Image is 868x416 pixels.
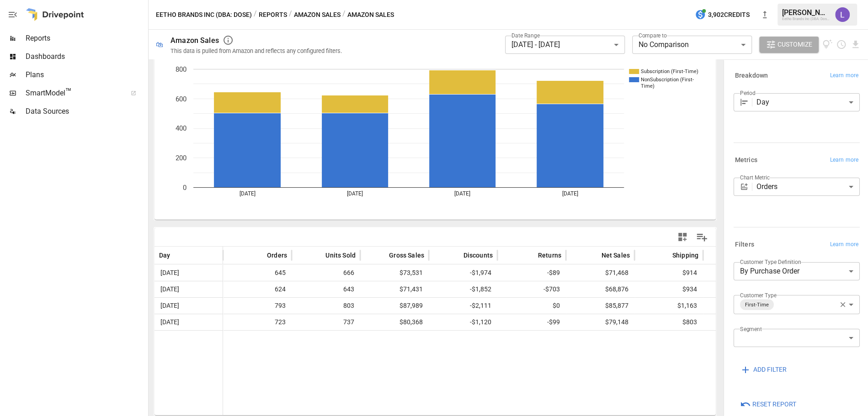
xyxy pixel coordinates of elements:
[365,314,424,330] span: $80,368
[641,68,698,74] text: Subscription (First-Time)
[759,37,819,53] button: Customize
[176,65,186,74] text: 800
[159,281,181,297] span: [DATE]
[449,249,462,262] button: Sort
[253,249,266,262] button: Sort
[632,36,752,54] div: No Comparison
[228,298,287,314] span: 793
[570,281,630,297] span: $68,876
[753,364,787,375] span: ADD FILTER
[159,314,181,330] span: [DATE]
[524,249,537,262] button: Sort
[672,251,698,260] span: Shipping
[587,249,600,262] button: Sort
[641,77,694,83] text: NonSubscription (First-
[639,265,698,281] span: $914
[156,9,252,21] button: Eetho Brands Inc (DBA: Dose)
[375,249,388,262] button: Sort
[259,9,287,21] button: Reports
[433,265,493,281] span: -$1,974
[325,251,356,260] span: Units Sold
[433,314,493,330] span: -$1,120
[740,89,756,97] label: Period
[365,281,424,297] span: $71,431
[342,9,346,21] div: /
[756,178,860,196] div: Orders
[782,17,830,21] div: Eetho Brands Inc (DBA: Dose)
[156,40,163,49] div: 🛍
[740,174,770,181] label: Chart Metric
[463,251,493,260] span: Discounts
[734,396,803,412] button: Reset Report
[365,298,424,314] span: $87,989
[289,9,292,21] div: /
[26,51,146,62] span: Dashboards
[159,251,170,260] span: Day
[296,265,356,281] span: 666
[502,281,561,297] span: -$703
[740,258,801,266] label: Customer Type Definition
[176,95,186,103] text: 600
[708,314,767,330] span: $326
[822,37,833,53] button: View documentation
[641,83,655,89] text: Time)
[752,399,796,410] span: Reset Report
[170,36,219,45] div: Amazon Sales
[26,33,146,44] span: Reports
[741,300,772,310] span: First-Time
[735,71,768,81] h6: Breakdown
[502,265,561,281] span: -$89
[708,298,767,314] span: $1
[294,9,341,21] button: Amazon Sales
[734,362,793,378] button: ADD FILTER
[639,281,698,297] span: $934
[830,156,858,165] span: Learn more
[740,291,777,299] label: Customer Type
[433,298,493,314] span: -$2,111
[26,69,146,80] span: Plans
[296,281,356,297] span: 643
[830,2,855,27] button: Lindsay North
[756,93,860,111] div: Day
[782,8,830,17] div: [PERSON_NAME]
[639,298,698,314] span: $1,163
[228,265,287,281] span: 645
[835,7,850,22] img: Lindsay North
[691,6,753,23] button: 3,902Credits
[570,298,630,314] span: $85,877
[228,314,287,330] span: 723
[639,314,698,330] span: $803
[735,155,757,165] h6: Metrics
[176,154,186,162] text: 200
[176,124,186,132] text: 400
[502,314,561,330] span: -$99
[154,55,707,220] svg: A chart.
[267,251,287,260] span: Orders
[159,298,181,314] span: [DATE]
[433,281,493,297] span: -$1,852
[659,249,671,262] button: Sort
[734,262,860,280] div: By Purchase Order
[26,88,121,99] span: SmartModel
[850,39,861,50] button: Download report
[254,9,257,21] div: /
[708,265,767,281] span: $0
[65,86,72,98] span: ™
[502,298,561,314] span: $0
[296,314,356,330] span: 737
[171,249,184,262] button: Sort
[347,190,363,197] text: [DATE]
[570,314,630,330] span: $79,148
[570,265,630,281] span: $71,468
[296,298,356,314] span: 803
[830,71,858,80] span: Learn more
[601,251,630,260] span: Net Sales
[511,32,540,39] label: Date Range
[159,265,181,281] span: [DATE]
[708,9,750,21] span: 3,902 Credits
[240,190,256,197] text: [DATE]
[836,39,847,50] button: Schedule report
[708,281,767,297] span: $0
